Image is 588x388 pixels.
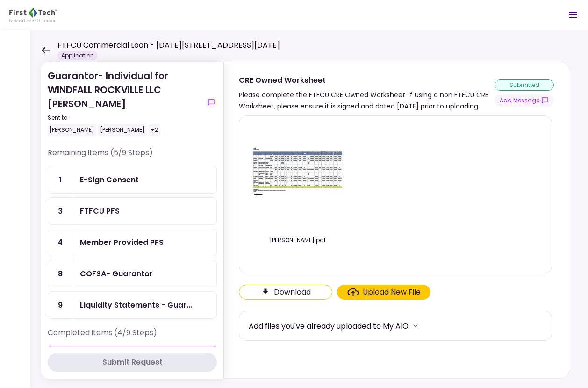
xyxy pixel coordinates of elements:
[80,205,120,217] div: FTFCU PFS
[239,89,495,112] div: Please complete the FTFCU CRE Owned Worksheet. If using a non FTFCU CRE Worksheet, please ensure ...
[249,236,347,244] div: SREO_Eddie Ni.pdf
[48,147,217,166] div: Remaining items (5/9 Steps)
[149,124,160,136] div: +2
[80,268,153,280] div: COFSA- Guarantor
[48,260,72,287] div: 8
[206,97,217,108] button: show-messages
[239,74,495,86] div: CRE Owned Worksheet
[48,346,217,374] a: 2CRE Owned Worksheetsubmitted
[337,285,430,300] span: Click here to upload the required document
[495,94,554,107] button: show-messages
[239,285,332,300] button: Click here to download the document
[562,4,584,26] button: Open menu
[409,319,423,333] button: more
[48,198,72,224] div: 3
[48,327,217,346] div: Completed items (4/9 Steps)
[48,346,72,373] div: 2
[57,40,280,51] h1: FTFCU Commercial Loan - [DATE][STREET_ADDRESS][DATE]
[98,124,147,136] div: [PERSON_NAME]
[249,320,409,332] div: Add files you've already uploaded to My AIO
[48,353,217,372] button: Submit Request
[9,8,57,22] img: Partner icon
[48,229,72,256] div: 4
[48,166,72,193] div: 1
[80,237,164,248] div: Member Provided PFS
[57,51,98,60] div: Application
[80,174,139,186] div: E-Sign Consent
[48,166,217,194] a: 1E-Sign Consent
[80,299,192,311] div: Liquidity Statements - Guarantor
[48,291,217,319] a: 9Liquidity Statements - Guarantor
[48,292,72,318] div: 9
[48,124,96,136] div: [PERSON_NAME]
[495,79,554,91] div: submitted
[48,197,217,225] a: 3FTFCU PFS
[102,357,163,368] div: Submit Request
[48,69,202,136] div: Guarantor- Individual for WINDFALL ROCKVILLE LLC [PERSON_NAME]
[223,62,569,379] div: CRE Owned WorksheetPlease complete the FTFCU CRE Owned Worksheet. If using a non FTFCU CRE Worksh...
[363,287,421,298] div: Upload New File
[48,229,217,256] a: 4Member Provided PFS
[48,260,217,287] a: 8COFSA- Guarantor
[48,114,202,122] div: Sent to:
